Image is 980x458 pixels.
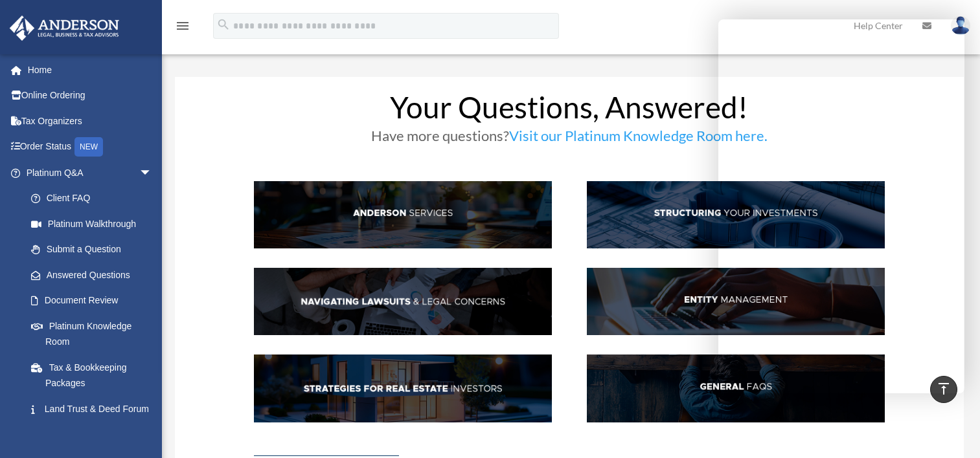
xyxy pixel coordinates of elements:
[9,134,172,160] a: Order StatusNEW
[139,160,165,186] span: arrow_drop_down
[18,211,172,237] a: Platinum Walkthrough
[18,354,172,396] a: Tax & Bookkeeping Packages
[9,108,172,134] a: Tax Organizers
[254,129,885,149] h3: Have more questions?
[18,237,172,263] a: Submit a Question
[254,93,885,129] h1: Your Questions, Answered!
[216,17,231,32] i: search
[9,83,172,109] a: Online Ordering
[18,262,172,288] a: Answered Questions
[9,160,172,186] a: Platinum Q&Aarrow_drop_down
[587,268,885,335] img: EntManag_hdr
[509,127,768,151] a: Visit our Platinum Knowledge Room here.
[18,186,165,212] a: Client FAQ
[587,354,885,422] img: GenFAQ_hdr
[254,181,552,248] img: AndServ_hdr
[18,313,172,354] a: Platinum Knowledge Room
[718,19,964,393] iframe: Chat Window
[254,354,552,422] img: StratsRE_hdr
[587,181,885,248] img: StructInv_hdr
[6,16,123,41] img: Anderson Advisors Platinum Portal
[9,57,172,83] a: Home
[254,268,552,335] img: NavLaw_hdr
[175,23,190,34] a: menu
[951,16,970,35] img: User Pic
[18,288,172,314] a: Document Review
[18,396,172,422] a: Land Trust & Deed Forum
[74,137,103,157] div: NEW
[175,18,190,34] i: menu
